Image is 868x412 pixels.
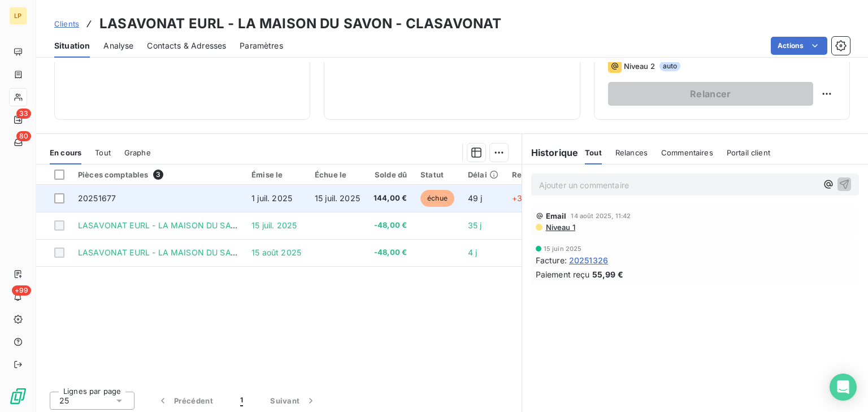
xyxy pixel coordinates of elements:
span: +99 [12,285,31,296]
span: 20251677 [78,193,116,203]
div: Solde dû [374,170,407,179]
span: Paramètres [240,40,283,51]
span: 25 [59,395,69,406]
span: Graphe [124,148,151,157]
div: Délai [468,170,498,179]
span: Niveau 2 [624,62,655,71]
span: 49 j [468,193,483,203]
span: Niveau 1 [545,223,575,232]
span: Situation [54,40,90,51]
span: Portail client [727,148,770,157]
span: 15 juil. 2025 [251,220,297,230]
span: 80 [16,131,31,141]
h3: LASAVONAT EURL - LA MAISON DU SAVON - CLASAVONAT [99,14,501,34]
div: Échue le [315,170,360,179]
span: Commentaires [661,148,713,157]
span: 15 juil. 2025 [315,193,360,203]
span: Tout [95,148,111,157]
button: Relancer [608,82,813,106]
span: Tout [585,148,602,157]
span: 144,00 € [374,193,407,204]
span: -48,00 € [374,247,407,258]
span: Relances [615,148,648,157]
div: Statut [420,170,454,179]
span: +35 j [512,193,531,203]
span: En cours [50,148,81,157]
span: LASAVONAT EURL - LA MAISON DU SAVON [78,248,249,257]
span: 14 août 2025, 11:42 [571,212,631,219]
span: -48,00 € [374,220,407,231]
span: 15 juin 2025 [544,245,582,252]
span: 4 j [468,248,477,257]
span: 1 juil. 2025 [251,193,292,203]
span: Facture : [536,254,567,266]
span: Clients [54,19,79,28]
span: échue [420,190,454,207]
span: Analyse [103,40,133,51]
span: Paiement reçu [536,268,590,280]
div: LP [9,7,27,25]
span: 1 [240,395,243,406]
button: Actions [771,37,827,55]
span: Contacts & Adresses [147,40,226,51]
img: Logo LeanPay [9,387,27,405]
span: 55,99 € [592,268,623,280]
div: Open Intercom Messenger [830,374,857,401]
span: auto [659,61,681,71]
div: Pièces comptables [78,170,238,180]
span: 15 août 2025 [251,248,301,257]
span: 35 j [468,220,482,230]
a: Clients [54,18,79,29]
a: 33 [9,111,27,129]
div: Retard [512,170,548,179]
span: LASAVONAT EURL - LA MAISON DU SAVON [78,220,249,230]
span: 20251326 [569,254,608,266]
span: Email [546,211,567,220]
div: Émise le [251,170,301,179]
span: 3 [153,170,163,180]
a: 80 [9,133,27,151]
h6: Historique [522,146,579,159]
span: 33 [16,109,31,119]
